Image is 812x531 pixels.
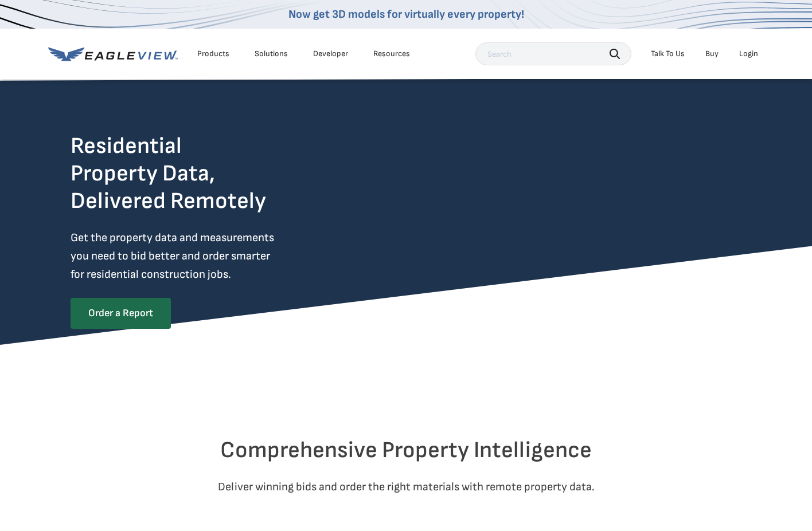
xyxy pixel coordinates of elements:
[373,49,410,59] div: Resources
[651,49,685,59] div: Talk To Us
[255,49,288,59] div: Solutions
[475,42,631,65] input: Search
[71,478,741,496] p: Deliver winning bids and order the right materials with remote property data.
[71,436,741,464] h2: Comprehensive Property Intelligence
[197,49,229,59] div: Products
[71,229,322,284] p: Get the property data and measurements you need to bid better and order smarter for residential c...
[288,7,524,21] a: Now get 3D models for virtually every property!
[739,49,758,59] div: Login
[313,49,348,59] a: Developer
[705,49,719,59] a: Buy
[71,298,171,329] a: Order a Report
[71,132,266,215] h2: Residential Property Data, Delivered Remotely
